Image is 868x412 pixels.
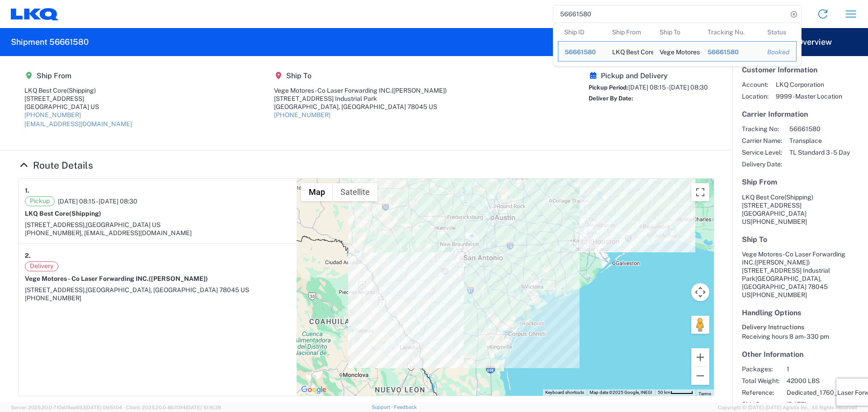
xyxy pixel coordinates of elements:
[628,84,708,91] span: [DATE] 08:15 - [DATE] 08:30
[301,183,333,201] button: Show street map
[691,316,709,334] button: Drag Pegman onto the map to open Street View
[149,275,208,282] span: ([PERSON_NAME])
[58,197,137,205] span: [DATE] 08:15 - [DATE] 08:30
[274,111,330,118] a: [PHONE_NUMBER]
[24,111,81,118] a: [PHONE_NUMBER]
[67,87,96,94] span: (Shipping)
[742,251,845,282] span: Vege Motores - Co Laser Forwarding INC. [STREET_ADDRESS] Industrial Park
[701,23,761,41] th: Tracking Nu.
[742,250,859,299] address: [GEOGRAPHIC_DATA], [GEOGRAPHIC_DATA] 78045 US
[742,66,859,74] h5: Customer Information
[789,137,850,145] span: Transplace
[565,48,599,56] div: 56661580
[776,92,842,100] span: 9999 - Master Location
[274,103,447,111] div: [GEOGRAPHIC_DATA], [GEOGRAPHIC_DATA] 78045 US
[274,71,447,80] h5: Ship To
[86,286,249,294] span: [GEOGRAPHIC_DATA], [GEOGRAPHIC_DATA] 78045 US
[708,48,755,56] div: 56661580
[24,86,132,95] div: LKQ Best Core
[25,275,208,282] strong: Vege Motores - Co Laser Forwarding INC.
[691,283,709,301] button: Map camera controls
[25,210,101,217] strong: LKQ Best Core
[742,194,784,201] span: LKQ Best Core
[25,294,290,302] div: [PHONE_NUMBER]
[742,125,782,133] span: Tracking No:
[761,23,797,41] th: Status
[589,84,628,91] span: Pickup Period:
[742,365,779,373] span: Packages:
[742,350,859,359] h5: Other Information
[742,137,782,145] span: Carrier Name:
[25,185,29,196] strong: 1.
[85,405,122,410] span: [DATE] 09:51:04
[565,48,596,56] span: 56661580
[742,377,779,385] span: Total Weight:
[86,221,160,228] span: [GEOGRAPHIC_DATA] US
[742,110,859,118] h5: Carrier Information
[589,71,708,80] h5: Pickup and Delivery
[18,160,93,171] a: Hide Details
[24,71,132,80] h5: Ship From
[698,391,711,396] a: Terms
[299,384,329,396] a: Open this area in Google Maps (opens a new window)
[755,259,810,266] span: ([PERSON_NAME])
[750,218,807,225] span: [PHONE_NUMBER]
[750,291,807,298] span: [PHONE_NUMBER]
[25,261,58,271] span: Delivery
[25,196,55,206] span: Pickup
[25,286,86,294] span: [STREET_ADDRESS],
[767,48,790,56] div: Booked
[394,404,417,410] a: Feedback
[742,81,769,89] span: Account:
[126,405,221,410] span: Client: 2025.20.0-8b113f4
[742,202,802,209] span: [STREET_ADDRESS]
[274,86,447,95] div: Vege Motores - Co Laser Forwarding INC.
[24,103,132,111] div: [GEOGRAPHIC_DATA] US
[25,229,290,237] div: [PHONE_NUMBER], [EMAIL_ADDRESS][DOMAIN_NAME]
[186,405,221,410] span: [DATE] 10:16:38
[658,390,670,395] span: 50 km
[606,23,654,41] th: Ship From
[655,389,696,396] button: Map Scale: 50 km per 46 pixels
[708,48,739,56] span: 56661580
[24,120,132,128] a: [EMAIL_ADDRESS][DOMAIN_NAME]
[11,37,89,47] h2: Shipment 56661580
[742,323,859,331] h6: Delivery Instructions
[691,348,709,366] button: Zoom in
[590,390,652,395] span: Map data ©2025 Google, INEGI
[789,148,850,156] span: TL Standard 3 - 5 Day
[24,95,132,103] div: [STREET_ADDRESS]
[589,95,633,102] span: Deliver By Date:
[25,221,86,228] span: [STREET_ADDRESS],
[553,5,788,23] input: Shipment, tracking or reference number
[545,389,584,396] button: Keyboard shortcuts
[718,403,857,412] span: Copyright © [DATE]-[DATE] Agistix Inc., All Rights Reserved
[372,404,394,410] a: Support
[11,405,122,410] span: Server: 2025.20.0-710e05ee653
[333,183,377,201] button: Show satellite imagery
[742,308,859,317] h5: Handling Options
[742,160,782,168] span: Delivery Date:
[299,384,329,396] img: Google
[742,235,859,244] h5: Ship To
[742,148,782,156] span: Service Level:
[274,95,447,103] div: [STREET_ADDRESS] Industrial Park
[558,23,606,41] th: Ship ID
[742,193,859,226] address: [GEOGRAPHIC_DATA] US
[558,23,801,66] table: Search Results
[653,23,701,41] th: Ship To
[742,388,779,397] span: Reference:
[776,81,842,89] span: LKQ Corporation
[742,178,859,186] h5: Ship From
[392,87,447,94] span: ([PERSON_NAME])
[612,42,647,61] div: LKQ Best Core
[789,125,850,133] span: 56661580
[69,210,101,217] span: (Shipping)
[742,92,769,100] span: Location:
[691,367,709,385] button: Zoom out
[742,332,859,341] div: Receiving hours 8 am- 330 pm
[784,194,813,201] span: (Shipping)
[742,400,779,408] span: Ship Date:
[660,42,695,61] div: Vege Motores - Co Laser Forwarding INC.
[691,183,709,201] button: Toggle fullscreen view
